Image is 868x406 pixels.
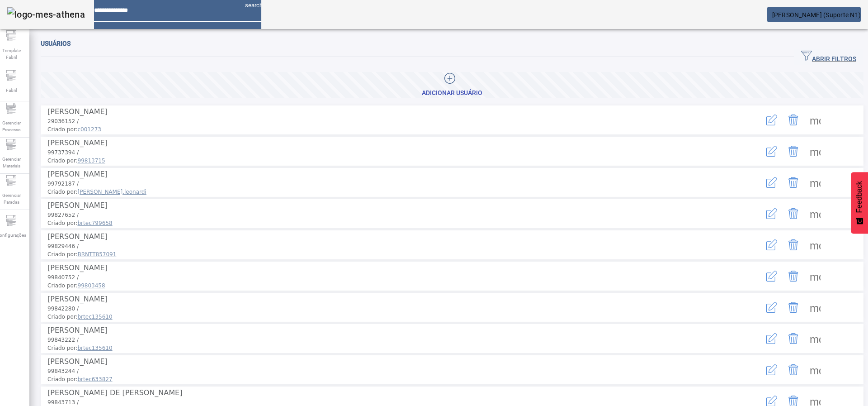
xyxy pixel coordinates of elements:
button: Delete [783,172,804,193]
button: Mais [804,140,826,162]
button: Adicionar Usuário [41,72,863,98]
span: 99840752 / [47,274,79,281]
span: Criado por: [47,157,726,165]
button: Delete [783,265,804,287]
button: ABRIR FILTROS [794,49,863,65]
span: [PERSON_NAME] [47,357,108,366]
span: Criado por: [47,375,726,383]
img: logo-mes-athena [7,7,85,22]
span: brtec135610 [78,345,113,351]
span: Fabril [3,84,19,96]
button: Mais [804,109,826,131]
button: Delete [783,296,804,318]
span: 99737394 / [47,149,79,156]
span: [PERSON_NAME] [47,326,108,334]
button: Mais [804,234,826,256]
button: Delete [783,109,804,131]
span: 99813715 [78,158,105,164]
span: [PERSON_NAME] [47,170,108,178]
span: 99827652 / [47,212,79,218]
span: [PERSON_NAME] (Suporte N1) [772,11,861,19]
span: Usuários [41,40,71,47]
span: ABRIR FILTROS [801,50,856,64]
span: BRNTT857091 [78,251,117,258]
button: Delete [783,234,804,256]
span: [PERSON_NAME] [47,295,108,303]
span: brtec633827 [78,376,113,382]
span: Criado por: [47,344,726,352]
button: Delete [783,328,804,349]
button: Mais [804,203,826,224]
button: Delete [783,203,804,224]
span: [PERSON_NAME] [47,263,108,272]
span: 99803458 [78,282,105,289]
button: Mais [804,359,826,381]
span: 99843713 / [47,399,79,406]
button: Mais [804,265,826,287]
span: brtec799658 [78,220,113,226]
button: Mais [804,296,826,318]
span: Criado por: [47,282,726,290]
div: Adicionar Usuário [422,89,482,98]
button: Mais [804,172,826,193]
span: Criado por: [47,313,726,321]
span: 99842280 / [47,306,79,312]
span: c001273 [78,126,101,133]
span: Criado por: [47,188,726,196]
span: 99829446 / [47,243,79,249]
span: 99792187 / [47,181,79,187]
button: Feedback - Mostrar pesquisa [851,172,868,234]
span: [PERSON_NAME].leonardi [78,189,146,195]
span: Criado por: [47,250,726,258]
span: Criado por: [47,219,726,227]
button: Delete [783,359,804,381]
span: brtec135610 [78,314,113,320]
button: Delete [783,140,804,162]
span: Criado por: [47,125,726,134]
span: [PERSON_NAME] [47,232,108,241]
span: [PERSON_NAME] [47,139,108,147]
span: Feedback [855,181,863,213]
span: [PERSON_NAME] [47,201,108,210]
span: 99843222 / [47,337,79,343]
button: Mais [804,328,826,349]
span: 99843244 / [47,368,79,374]
span: [PERSON_NAME] [47,107,108,116]
span: [PERSON_NAME] DE [PERSON_NAME] [47,388,182,397]
span: 29036152 / [47,118,79,124]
